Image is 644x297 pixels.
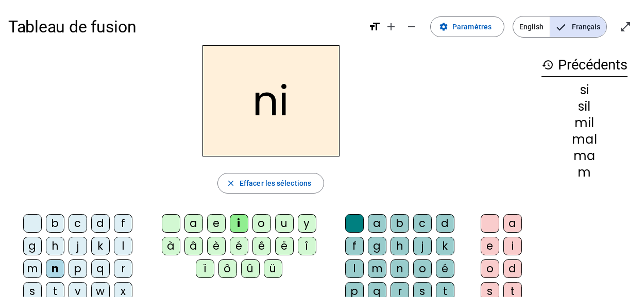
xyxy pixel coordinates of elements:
[114,259,132,278] div: r
[541,100,628,113] div: sil
[541,54,628,77] h3: Précédents
[114,214,132,233] div: f
[207,214,226,233] div: e
[69,237,87,255] div: j
[503,259,522,278] div: d
[275,237,294,255] div: ë
[513,16,550,37] span: English
[381,16,401,37] button: Augmenter la taille de la police
[430,16,504,37] button: Paramètres
[69,259,87,278] div: p
[69,214,87,233] div: c
[91,214,110,233] div: d
[481,237,499,255] div: e
[541,59,554,71] mat-icon: history
[436,237,454,255] div: k
[385,21,397,33] mat-icon: add
[550,16,606,37] span: Français
[298,214,316,233] div: y
[391,259,409,278] div: n
[436,259,454,278] div: é
[241,259,260,278] div: û
[413,237,432,255] div: j
[298,237,316,255] div: î
[184,214,203,233] div: a
[481,259,499,278] div: o
[264,259,282,278] div: ü
[162,237,180,255] div: à
[275,214,294,233] div: u
[439,22,448,31] mat-icon: settings
[23,259,42,278] div: m
[230,237,248,255] div: é
[541,166,628,179] div: m
[368,21,381,33] mat-icon: format_size
[368,259,386,278] div: m
[202,45,340,156] h2: ni
[114,237,132,255] div: l
[615,16,636,37] button: Entrer en plein écran
[413,259,432,278] div: o
[413,214,432,233] div: c
[196,259,214,278] div: ï
[217,173,324,194] button: Effacer les sélections
[391,237,409,255] div: h
[368,237,386,255] div: g
[541,84,628,96] div: si
[401,16,422,37] button: Diminuer la taille de la police
[541,133,628,146] div: mal
[46,237,64,255] div: h
[503,237,522,255] div: i
[8,10,360,43] h1: Tableau de fusion
[345,237,364,255] div: f
[452,21,492,33] span: Paramètres
[230,214,248,233] div: i
[252,237,271,255] div: ê
[252,214,271,233] div: o
[503,214,522,233] div: a
[513,16,607,38] mat-button-toggle-group: Language selection
[240,177,311,189] span: Effacer les sélections
[345,259,364,278] div: l
[184,237,203,255] div: â
[541,117,628,129] div: mil
[436,214,454,233] div: d
[391,214,409,233] div: b
[46,259,64,278] div: n
[368,214,386,233] div: a
[619,21,632,33] mat-icon: open_in_full
[207,237,226,255] div: è
[541,150,628,162] div: ma
[91,237,110,255] div: k
[405,21,418,33] mat-icon: remove
[218,259,237,278] div: ô
[23,237,42,255] div: g
[46,214,64,233] div: b
[226,179,235,188] mat-icon: close
[91,259,110,278] div: q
